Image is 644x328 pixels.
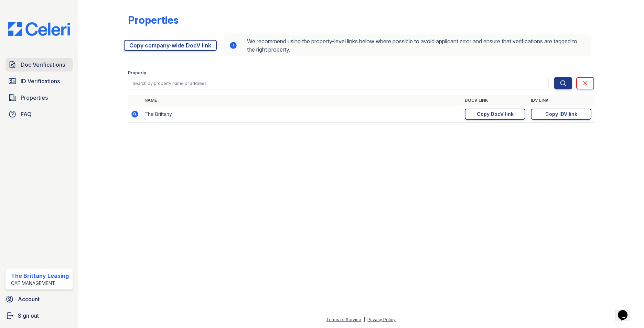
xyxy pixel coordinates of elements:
[3,309,75,322] a: Sign out
[21,61,65,69] span: Doc Verifications
[21,77,60,85] span: ID Verifications
[11,272,69,280] div: The Brittany Leasing
[477,111,514,118] div: Copy DocV link
[364,317,365,322] div: |
[6,91,73,105] a: Properties
[6,74,73,88] a: ID Verifications
[545,111,577,118] div: Copy IDV link
[21,110,32,118] span: FAQ
[3,22,75,36] img: CE_Logo_Blue-a8612792a0a2168367f1c8372b55b34899dd931a85d93a1a3d3e32e68fde9ad4.png
[367,317,396,322] a: Privacy Policy
[128,77,549,89] input: Search by property name or address
[6,58,73,72] a: Doc Verifications
[142,106,462,123] td: The Brittany
[18,295,40,303] span: Account
[224,34,591,56] div: We recommend using the property-level links below where possible to avoid applicant error and ens...
[465,109,525,120] a: Copy DocV link
[531,109,591,120] a: Copy IDV link
[6,107,73,121] a: FAQ
[615,300,637,321] iframe: chat widget
[11,280,69,287] div: CAF Management
[18,311,39,320] span: Sign out
[462,95,528,106] th: DocV Link
[528,95,594,106] th: IDV Link
[124,40,217,51] a: Copy company-wide DocV link
[128,14,179,26] div: Properties
[128,70,146,76] label: Property
[21,94,48,102] span: Properties
[326,317,361,322] a: Terms of Service
[142,95,462,106] th: Name
[3,292,75,306] a: Account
